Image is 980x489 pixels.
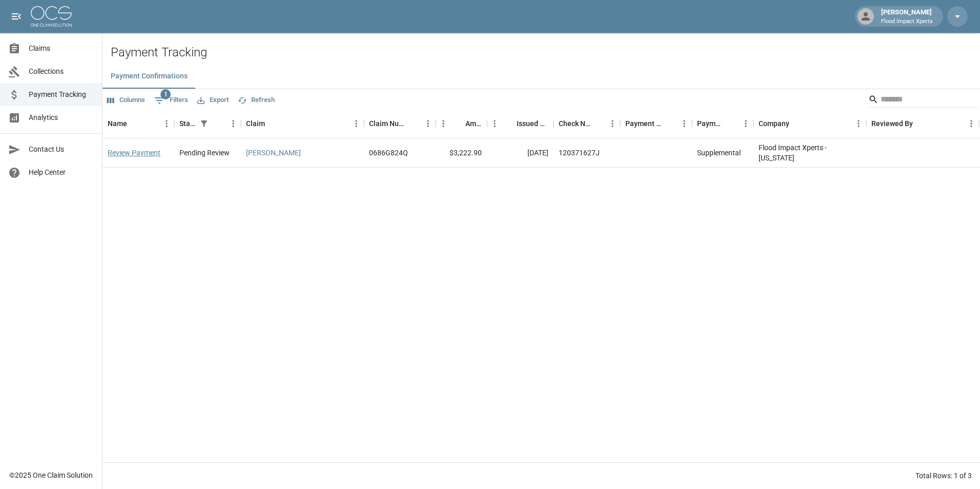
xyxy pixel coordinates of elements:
div: Issued Date [487,109,554,138]
div: Name [103,109,174,138]
button: Payment Confirmations [103,64,196,89]
button: Sort [502,116,517,131]
a: Review Payment [108,148,160,158]
div: Pending Review [179,148,230,158]
button: Sort [590,116,605,131]
button: Select columns [105,92,148,108]
div: 1 active filter [197,116,211,131]
div: Payment Method [625,109,662,138]
span: Payment Tracking [29,89,94,100]
button: Show filters [152,92,191,109]
button: Menu [420,116,436,131]
div: Company [753,109,866,138]
div: [DATE] [487,138,554,168]
div: $3,222.90 [436,138,487,168]
div: Check Number [554,109,620,138]
button: Menu [605,116,620,131]
div: Total Rows: 1 of 3 [915,471,972,481]
div: Flood Impact Xperts - [US_STATE] [753,138,866,168]
div: 120371627J [559,148,600,158]
span: Claims [29,43,94,54]
button: Sort [265,116,279,131]
div: © 2025 One Claim Solution [9,470,93,480]
button: Sort [789,116,804,131]
span: Collections [29,66,94,77]
button: Refresh [235,92,277,108]
button: Sort [406,116,420,131]
div: Payment Type [692,109,753,138]
div: [PERSON_NAME] [877,7,937,26]
span: Analytics [29,112,94,123]
button: Menu [226,116,241,131]
div: Payment Method [620,109,692,138]
div: Status [179,109,197,138]
div: Claim [246,109,265,138]
h2: Payment Tracking [111,45,980,60]
button: Sort [913,116,927,131]
span: 1 [160,89,171,99]
button: Menu [851,116,866,131]
div: Claim Number [364,109,436,138]
button: Sort [127,116,141,131]
button: Menu [677,116,692,131]
div: Status [174,109,241,138]
button: Sort [662,116,677,131]
div: Check Number [559,109,590,138]
button: Menu [487,116,502,131]
button: Sort [451,116,465,131]
button: open drawer [6,6,27,27]
div: dynamic tabs [103,64,980,89]
div: Reviewed By [871,109,913,138]
button: Show filters [197,116,211,131]
button: Menu [349,116,364,131]
div: Company [759,109,789,138]
button: Menu [159,116,174,131]
button: Sort [211,116,226,131]
button: Menu [738,116,753,131]
div: Supplemental [697,148,741,158]
div: Issued Date [517,109,548,138]
div: Amount [436,109,487,138]
img: ocs-logo-white-transparent.png [31,6,72,27]
div: Search [868,91,978,110]
div: 0686G824Q [369,148,408,158]
button: Menu [964,116,979,131]
div: Reviewed By [866,109,979,138]
div: Payment Type [697,109,724,138]
div: Claim Number [369,109,406,138]
span: Contact Us [29,144,94,155]
div: Amount [465,109,482,138]
div: Claim [241,109,364,138]
button: Sort [724,116,738,131]
span: Help Center [29,167,94,178]
button: Menu [436,116,451,131]
p: Flood Impact Xperts [881,17,933,26]
a: [PERSON_NAME] [246,148,301,158]
div: Name [108,109,127,138]
button: Export [195,92,231,108]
